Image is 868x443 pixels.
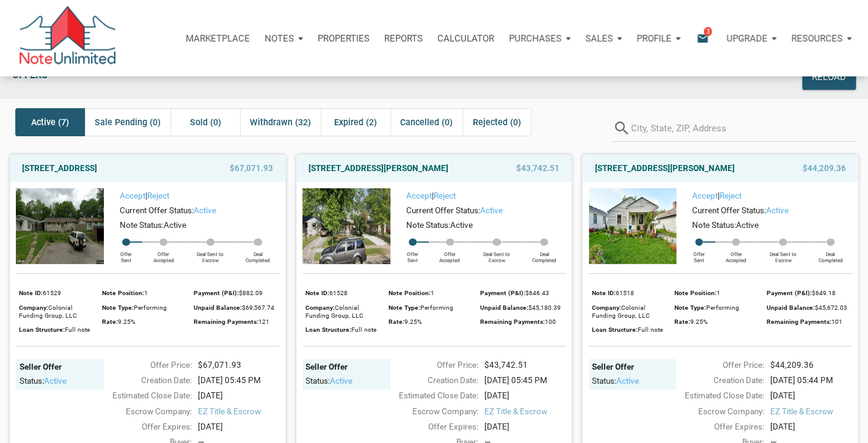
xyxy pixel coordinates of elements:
span: Sale Pending (0) [95,115,161,130]
div: [DATE] [192,389,286,401]
span: Loan Structure: [305,326,351,334]
div: Offer Price: [670,359,764,371]
span: Status: [305,376,330,386]
p: Calculator [437,33,494,44]
a: Upgrade [719,20,784,57]
span: 9.25% [690,318,708,326]
span: Payment (P&I): [480,289,525,297]
span: $69,567.74 [242,304,274,312]
div: Creation Date: [98,374,192,386]
button: Reload [802,65,856,90]
span: $44,209.36 [803,161,846,175]
div: Offer Expires: [98,420,192,433]
a: Reject [147,191,169,200]
span: active [44,376,67,386]
span: $649.18 [811,289,835,297]
span: Note Position: [674,289,717,297]
span: Current Offer Status: [120,205,194,215]
div: Offer Sent [110,246,142,264]
div: Creation Date: [670,374,764,386]
div: Sale Pending (0) [85,108,170,137]
span: Performing [134,304,167,312]
span: Withdrawn (32) [250,115,311,130]
div: Deal Completed [236,246,279,264]
span: Remaining Payments: [766,318,831,326]
span: Note Status: [406,220,450,230]
div: Seller Offer [20,362,101,373]
div: Creation Date: [384,374,478,386]
span: $43,742.51 [516,161,560,175]
span: $67,071.93 [230,161,273,175]
div: Offer Accepted [429,246,471,264]
img: 571822 [16,188,104,264]
div: Deal Sent to Escrow [471,246,523,264]
input: City, State, ZIP, Address [630,114,856,142]
span: Note Position: [102,289,144,297]
span: EZ Title & Escrow [484,405,566,417]
span: Rate: [674,318,690,326]
span: active [194,205,216,215]
span: Note Position: [388,289,430,297]
a: [STREET_ADDRESS][PERSON_NAME] [595,161,735,175]
i: email [695,31,710,45]
div: Active (7) [15,108,85,137]
a: Profile [629,20,688,57]
img: 571771 [302,188,390,264]
div: [DATE] [192,420,286,433]
i: search [612,114,630,142]
div: Deal Completed [809,246,852,264]
button: email3 [687,20,719,57]
span: 9.25% [404,318,421,326]
a: Accept [692,191,718,200]
span: Expired (2) [334,115,377,130]
span: 61518 [616,289,634,297]
div: [DATE] 05:45 PM [478,374,572,386]
a: Accept [406,191,431,200]
span: Company: [305,304,335,312]
div: Escrow Company: [670,405,764,417]
a: Accept [120,191,145,200]
div: [DATE] [478,420,572,433]
span: $45,672.03 [814,304,847,312]
span: EZ Title & Escrow [198,405,280,417]
div: Deal Sent to Escrow [757,246,809,264]
button: Sales [578,20,629,57]
p: Reports [384,33,423,44]
div: Estimated Close Date: [98,389,192,401]
span: $882.09 [239,289,263,297]
div: Rejected (0) [462,108,532,137]
button: Resources [784,20,859,57]
span: Unpaid Balance: [766,304,814,312]
span: Unpaid Balance: [194,304,242,312]
div: [DATE] 05:44 PM [764,374,858,386]
span: Note Type: [102,304,134,312]
div: $43,742.51 [478,359,572,371]
div: Escrow Company: [98,405,192,417]
span: 61529 [43,289,61,297]
div: Deal Completed [522,246,565,264]
div: Offer Accepted [142,246,184,264]
span: Unpaid Balance: [480,304,528,312]
a: Reject [720,191,742,200]
p: Purchases [509,33,561,44]
span: $646.43 [525,289,549,297]
a: [STREET_ADDRESS] [22,161,97,175]
span: active [616,376,639,386]
span: EZ Title & Escrow [770,405,852,417]
span: Active [736,220,759,230]
div: $44,209.36 [764,359,858,371]
span: Note Status: [692,220,736,230]
div: [DATE] [764,420,858,433]
span: Status: [20,376,44,386]
a: Purchases [501,20,578,57]
span: 101 [831,318,842,326]
span: Active (7) [31,115,69,130]
span: Note Status: [120,220,164,230]
span: Note ID: [592,289,616,297]
div: Cancelled (0) [390,108,462,137]
span: 9.25% [118,318,136,326]
div: Sold (0) [170,108,240,137]
span: 61528 [329,289,348,297]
